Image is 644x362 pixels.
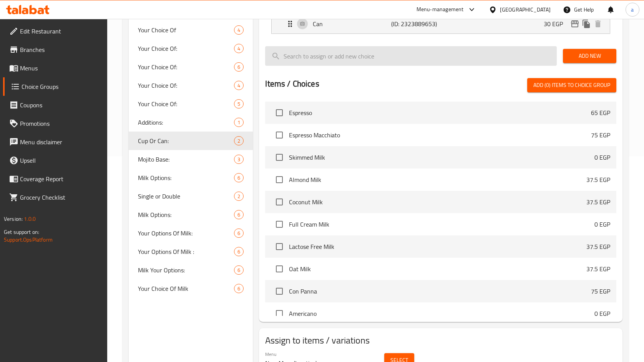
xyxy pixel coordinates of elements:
span: Skimmed Milk [289,153,594,162]
span: 2 [234,193,243,200]
div: Mojito Base:3 [129,150,253,168]
span: Promotions [20,119,101,128]
div: Choices [234,118,244,127]
span: Single or Double [138,192,234,201]
span: Americano [289,309,594,318]
li: Expand [265,11,616,37]
a: Branches [3,40,108,59]
a: Coupons [3,96,108,114]
span: Your Choice Of Milk [138,284,234,293]
span: Get support on: [4,227,39,237]
span: Your Options Of Milk: [138,229,234,238]
span: 4 [234,82,243,89]
span: Menu disclaimer [20,137,101,147]
div: Milk Your Options:6 [129,261,253,279]
div: Choices [234,229,244,238]
span: Coconut Milk [289,197,586,207]
span: 2 [234,137,243,145]
span: Mojito Base: [138,155,234,164]
div: [GEOGRAPHIC_DATA] [500,5,551,14]
div: Single or Double2 [129,187,253,205]
button: delete [592,18,604,30]
p: 37.5 EGP [586,242,610,251]
p: 0 EGP [594,220,610,229]
span: Full Cream Milk [289,220,594,229]
span: Oat Milk [289,264,586,274]
div: Your Choice Of:6 [129,58,253,76]
div: Your Choice Of:4 [129,39,253,58]
span: Lactose Free Milk [289,242,586,251]
a: Choice Groups [3,77,108,96]
button: edit [569,18,581,30]
span: Milk Options: [138,173,234,182]
span: Additions: [138,118,234,127]
span: 6 [234,63,243,71]
span: Select choice [271,261,287,277]
p: 30 EGP [544,19,569,28]
div: Choices [234,155,244,164]
span: Select choice [271,239,287,255]
span: Espresso Macchiato [289,130,591,140]
div: Choices [234,265,244,275]
p: Can [313,19,391,28]
div: Choices [234,99,244,108]
span: Milk Options: [138,210,234,219]
span: Select choice [271,149,287,165]
div: Cup Or Can:2 [129,132,253,150]
div: Your Options Of Milk :6 [129,242,253,261]
span: Con Panna [289,287,591,296]
span: Your Choice Of: [138,62,234,72]
span: Your Options Of Milk : [138,247,234,256]
span: Milk Your Options: [138,265,234,275]
button: Add (0) items to choice group [527,78,616,92]
span: Select choice [271,172,287,188]
div: Your Choice Of4 [129,21,253,39]
div: Choices [234,247,244,256]
h2: Items / Choices [265,78,319,90]
span: Upsell [20,156,101,165]
span: Select choice [271,216,287,232]
span: Menus [20,63,101,73]
span: 5 [234,100,243,108]
span: 1 [234,119,243,126]
button: duplicate [581,18,592,30]
span: Select choice [271,305,287,322]
span: Coupons [20,100,101,110]
div: Your Options Of Milk:6 [129,224,253,242]
p: 75 EGP [591,287,610,296]
span: 4 [234,27,243,34]
p: 37.5 EGP [586,175,610,184]
span: 4 [234,45,243,52]
div: Choices [234,62,244,72]
span: 6 [234,211,243,219]
div: Choices [234,173,244,182]
div: Choices [234,44,244,53]
span: 6 [234,174,243,182]
div: Your Choice Of:5 [129,95,253,113]
input: search [265,46,557,66]
span: Espresso [289,108,591,117]
a: Grocery Checklist [3,188,108,207]
span: Add (0) items to choice group [533,80,610,90]
p: 65 EGP [591,108,610,117]
span: 3 [234,156,243,163]
a: Promotions [3,114,108,133]
span: Coverage Report [20,174,101,184]
div: Your Choice Of:4 [129,76,253,95]
p: (ID: 2323889653) [391,19,443,28]
span: Select choice [271,194,287,210]
div: Expand [272,14,609,33]
div: Milk Options:6 [129,168,253,187]
span: Version: [4,214,23,224]
span: 1.0.0 [24,214,36,224]
span: Almond Milk [289,175,586,184]
span: Select choice [271,283,287,299]
span: Your Choice Of: [138,81,234,90]
a: Support.OpsPlatform [4,235,53,245]
div: Choices [234,284,244,293]
span: Choice Groups [22,82,101,91]
div: Choices [234,192,244,201]
h2: Assign to items / variations [265,334,616,347]
span: 6 [234,267,243,274]
span: 6 [234,285,243,292]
